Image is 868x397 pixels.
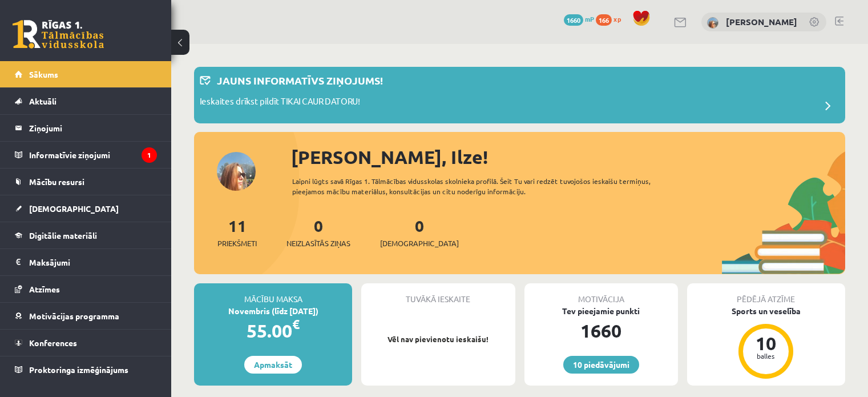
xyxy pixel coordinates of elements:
legend: Ziņojumi [29,115,157,141]
a: Jauns informatīvs ziņojums! Ieskaites drīkst pildīt TIKAI CAUR DATORU! [200,73,839,118]
span: Sākums [29,69,58,79]
div: Novembris (līdz [DATE]) [194,305,352,317]
p: Vēl nav pievienotu ieskaišu! [367,334,509,345]
a: 11Priekšmeti [217,215,257,249]
a: Ziņojumi [15,115,157,141]
div: Pēdējā atzīme [687,283,845,305]
a: [DEMOGRAPHIC_DATA] [15,195,157,222]
a: 166 xp [596,14,627,23]
span: Neizlasītās ziņas [286,238,350,249]
a: 0[DEMOGRAPHIC_DATA] [380,215,459,249]
div: balles [749,352,783,359]
a: Sports un veselība 10 balles [687,305,845,380]
p: Ieskaites drīkst pildīt TIKAI CAUR DATORU! [200,95,360,111]
span: Proktoringa izmēģinājums [29,364,128,375]
div: Tev pieejamie punkti [524,305,678,317]
div: Tuvākā ieskaite [361,283,515,305]
a: Digitālie materiāli [15,222,157,248]
a: Aktuāli [15,88,157,114]
a: Proktoringa izmēģinājums [15,356,157,383]
legend: Informatīvie ziņojumi [29,142,157,168]
a: Atzīmes [15,276,157,302]
a: 0Neizlasītās ziņas [286,215,350,249]
div: Laipni lūgts savā Rīgas 1. Tālmācības vidusskolas skolnieka profilā. Šeit Tu vari redzēt tuvojošo... [292,176,683,197]
a: 1660 mP [564,14,594,23]
span: [DEMOGRAPHIC_DATA] [380,238,459,249]
div: [PERSON_NAME], Ilze! [291,143,845,171]
a: Informatīvie ziņojumi1 [15,142,157,168]
a: [PERSON_NAME] [726,16,797,27]
div: 1660 [524,317,678,344]
div: 10 [749,334,783,352]
a: Sākums [15,61,157,87]
img: Ilze Behmane-Bergmane [707,17,718,29]
a: Motivācijas programma [15,303,157,329]
a: Rīgas 1. Tālmācības vidusskola [13,20,104,49]
legend: Maksājumi [29,249,157,275]
span: 166 [596,14,612,26]
span: Digitālie materiāli [29,230,97,240]
span: xp [613,14,621,23]
span: mP [585,14,594,23]
div: Motivācija [524,283,678,305]
div: Mācību maksa [194,283,352,305]
div: Sports un veselība [687,305,845,317]
span: Konferences [29,338,77,348]
span: Atzīmes [29,284,60,294]
span: [DEMOGRAPHIC_DATA] [29,203,119,214]
a: Maksājumi [15,249,157,275]
span: 1660 [564,14,583,26]
span: Motivācijas programma [29,311,119,321]
span: € [292,316,300,332]
span: Priekšmeti [217,238,257,249]
span: Mācību resursi [29,177,84,187]
p: Jauns informatīvs ziņojums! [217,73,383,88]
a: Mācību resursi [15,169,157,195]
span: Aktuāli [29,96,56,106]
i: 1 [142,147,157,163]
a: Konferences [15,330,157,356]
a: 10 piedāvājumi [563,356,639,374]
a: Apmaksāt [244,356,302,374]
div: 55.00 [194,317,352,344]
